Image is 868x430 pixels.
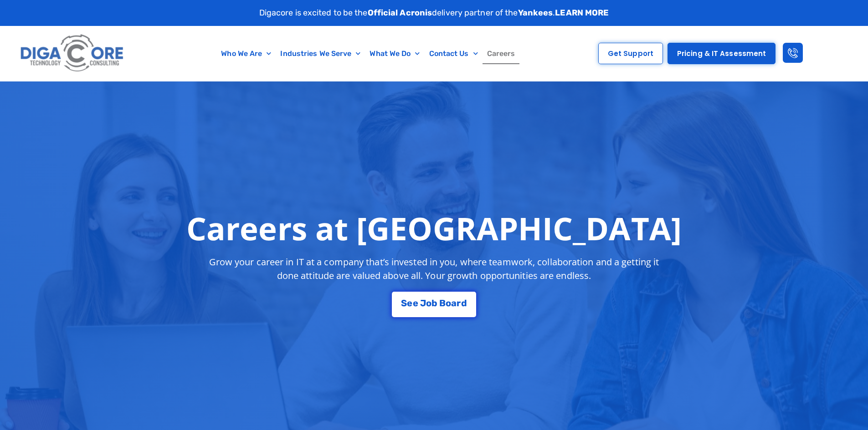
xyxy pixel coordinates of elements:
[446,298,451,308] span: o
[276,43,365,64] a: Industries We Serve
[518,8,553,18] strong: Yankees
[420,298,426,308] span: J
[461,298,467,308] span: d
[425,43,483,64] a: Contact Us
[555,8,609,18] a: LEARN MORE
[216,43,276,64] a: Who We Are
[392,292,476,317] a: See Job Board
[18,30,127,76] img: Digacore logo 1
[186,210,682,246] h1: Careers at [GEOGRAPHIC_DATA]
[431,298,437,308] span: b
[171,43,566,64] nav: Menu
[426,298,431,308] span: o
[608,50,653,57] span: Get Support
[413,298,418,308] span: e
[483,43,520,64] a: Careers
[368,8,432,18] strong: Official Acronis
[259,7,609,19] p: Digacore is excited to be the delivery partner of the .
[201,255,668,283] p: Grow your career in IT at a company that’s invested in you, where teamwork, collaboration and a g...
[451,298,457,308] span: a
[407,298,412,308] span: e
[365,43,424,64] a: What We Do
[439,298,446,308] span: B
[457,298,461,308] span: r
[401,298,407,308] span: S
[598,43,663,64] a: Get Support
[677,50,766,57] span: Pricing & IT Assessment
[668,43,776,64] a: Pricing & IT Assessment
